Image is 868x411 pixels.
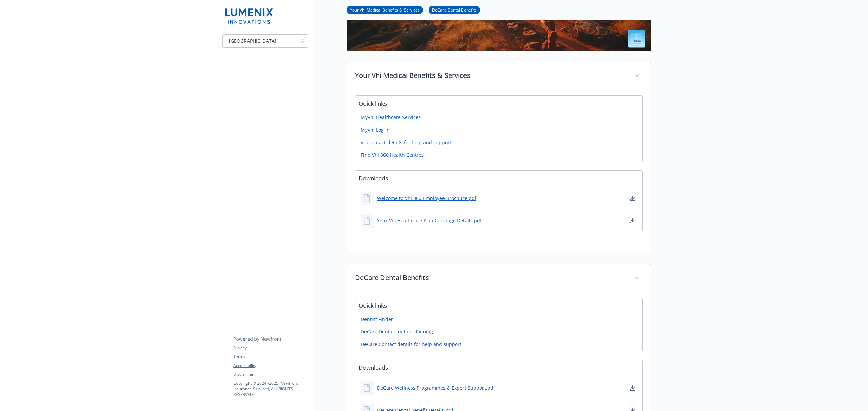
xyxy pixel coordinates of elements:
p: Quick links [355,96,642,111]
span: [GEOGRAPHIC_DATA] [229,37,276,44]
a: DeCare Wellness Programmes & Expert Support.pdf [377,384,495,391]
a: Find Vhi 360 Health Centres [361,151,424,158]
a: Terms [233,354,308,360]
p: Copyright © 2024 - 2025 , Newfront Insurance Services, ALL RIGHTS RESERVED [233,380,308,397]
p: Quick links [355,298,642,313]
p: Downloads [355,171,642,186]
a: Vhi contact details for help and support [361,139,451,146]
a: DeCare Dental’s online claiming [361,328,433,335]
a: Dentist Finder [361,316,393,323]
p: Your Vhi Medical Benefits & Services [355,70,626,81]
div: Your Vhi Medical Benefits & Services [347,90,651,253]
a: Welcome to Vhi 360 Employee Brochure.pdf [377,195,476,202]
a: Accessibility [233,363,308,369]
a: download document [629,217,637,225]
a: download document [629,194,637,202]
div: DeCare Dental Benefits [347,264,651,292]
a: Your Vhi Healthcare Plan Coverage Details.pdf [377,217,482,224]
a: Privacy [233,345,308,351]
span: [GEOGRAPHIC_DATA] [226,37,294,44]
a: MyVhi Healthcare Services [361,114,421,121]
a: DeCare Dental Benefits [429,6,480,13]
a: DeCare Contact details for help and support [361,341,461,348]
a: MyVhi Log In [361,126,390,133]
p: Downloads [355,360,642,375]
a: download document [629,384,637,392]
p: DeCare Dental Benefits [355,273,626,283]
div: Your Vhi Medical Benefits & Services [347,62,651,90]
a: Disclaimer [233,371,308,377]
a: Your Vhi Medical Benefits & Services [347,6,423,13]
